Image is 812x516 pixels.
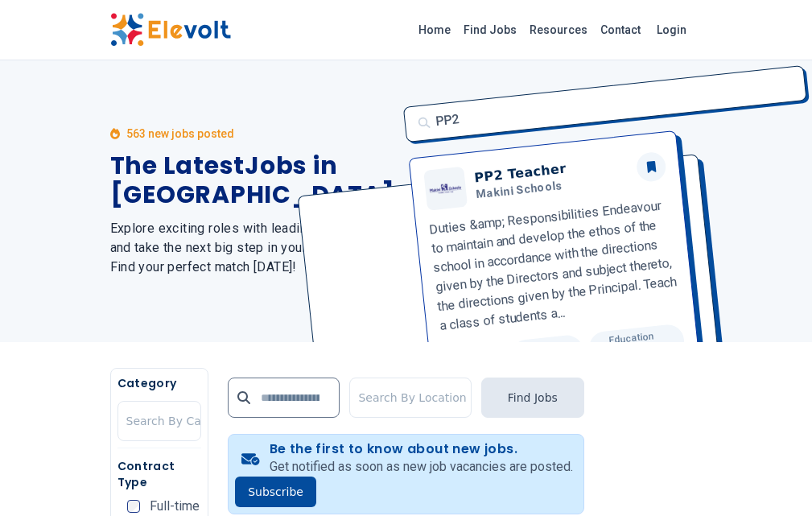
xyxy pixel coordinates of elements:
[110,219,395,277] h2: Explore exciting roles with leading companies and take the next big step in your career. Find you...
[110,13,231,47] img: Elevolt
[481,378,584,418] button: Find Jobs
[235,477,316,507] button: Subscribe
[270,441,573,457] h4: Be the first to know about new jobs.
[523,17,594,43] a: Resources
[117,458,202,490] h5: Contract Type
[127,500,140,513] input: Full-time
[117,375,202,391] h5: Category
[270,457,573,477] p: Get notified as soon as new job vacancies are posted.
[126,126,234,142] p: 563 new jobs posted
[647,14,696,46] a: Login
[594,17,647,43] a: Contact
[110,151,395,209] h1: The Latest Jobs in [GEOGRAPHIC_DATA]
[412,17,457,43] a: Home
[457,17,523,43] a: Find Jobs
[150,500,200,513] span: Full-time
